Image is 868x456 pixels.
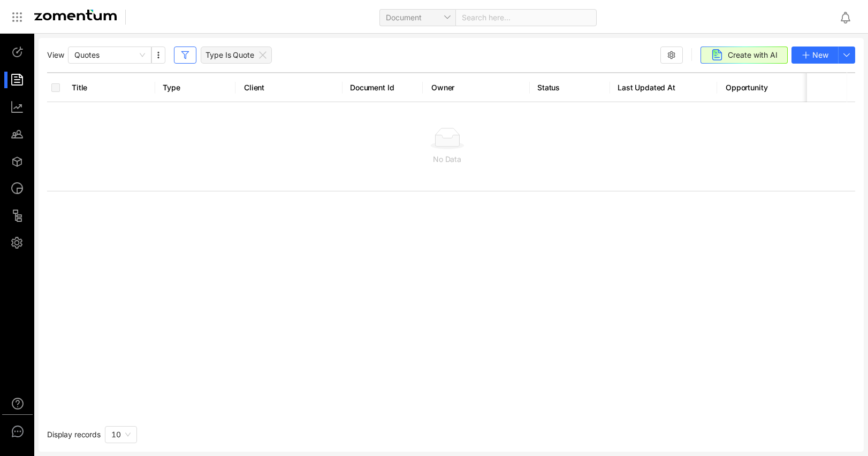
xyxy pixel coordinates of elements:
span: Type [163,82,222,93]
span: New [812,49,828,61]
th: Owner [423,72,530,102]
span: View [47,50,64,60]
button: New [791,47,839,64]
span: Status [537,82,597,93]
span: Display records [47,430,101,439]
span: Create with AI [728,49,778,61]
th: Client [235,72,342,102]
div: Notifications [839,5,861,29]
span: Type Is Quote [205,50,254,60]
div: No Data [56,153,839,165]
span: Last Updated At [618,82,704,93]
span: Document [386,10,450,26]
span: 10 [111,430,121,439]
button: Create with AI [701,47,788,64]
span: Quotes [74,47,145,63]
span: Document Id [350,82,409,93]
span: Title [72,82,142,93]
img: Zomentum Logo [34,10,117,20]
th: Opportunity [717,72,824,102]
